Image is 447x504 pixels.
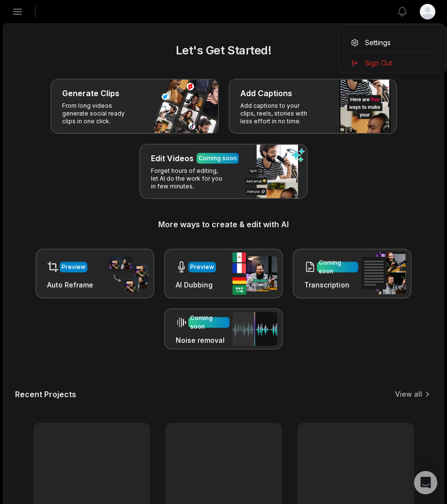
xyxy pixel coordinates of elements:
div: Coming soon [199,154,237,163]
span: Sign Out [365,58,392,68]
img: auto_reframe.png [104,255,149,293]
img: transcription.png [361,252,406,294]
h3: Transcription [304,280,358,290]
span: Settings [365,37,391,48]
div: Coming soon [319,258,356,276]
h3: Auto Reframe [47,280,93,290]
p: From long videos generate social ready clips in one click. [62,102,137,125]
a: View all [395,389,422,399]
div: Preview [190,263,214,271]
h3: Edit Videos [151,152,194,164]
div: Coming soon [190,314,228,331]
h3: AI Dubbing [176,280,216,290]
div: Preview [62,263,85,271]
h2: Let's Get Started! [15,42,432,59]
h3: Noise removal [176,335,230,345]
p: Add captions to your clips, reels, stories with less effort in no time. [240,102,315,125]
p: Forget hours of editing, let AI do the work for you in few minutes. [151,167,226,190]
img: ai_dubbing.png [232,252,277,295]
h3: Add Captions [240,87,292,99]
img: noise_removal.png [232,312,277,346]
div: Open Intercom Messenger [414,471,437,494]
h3: Generate Clips [62,87,119,99]
h3: More ways to create & edit with AI [15,218,432,230]
h2: Recent Projects [15,389,76,399]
